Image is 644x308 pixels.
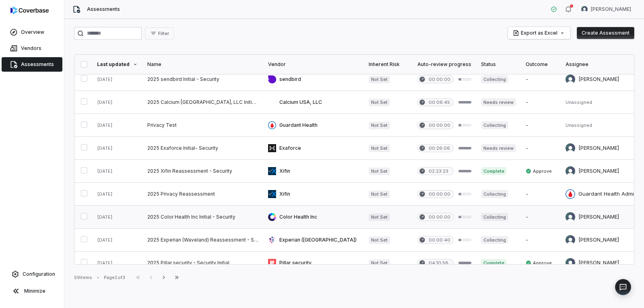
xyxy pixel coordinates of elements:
td: - [521,68,561,91]
button: Create Assessment [577,27,634,39]
img: Arun Muthu avatar [581,6,588,12]
div: Last updated [97,61,138,68]
img: Arun Muthu avatar [566,235,575,245]
span: Vendors [21,45,41,52]
a: Configuration [3,267,61,281]
td: - [521,114,561,137]
div: Auto-review progress [417,61,471,68]
td: - [521,137,561,160]
a: Overview [2,25,62,39]
span: [PERSON_NAME] [591,6,631,12]
img: Arun Muthu avatar [566,212,575,222]
span: Assessments [21,61,54,68]
img: Arun Muthu avatar [566,166,575,176]
div: Vendor [268,61,359,68]
div: 59 items [74,275,92,281]
div: • [97,275,99,280]
img: Arun Muthu avatar [566,143,575,153]
div: Assignee [566,61,637,68]
img: Guardant Health Admin avatar [566,189,575,199]
button: Arun Muthu avatar[PERSON_NAME] [576,3,636,15]
span: Minimize [24,288,45,294]
img: Arun Muthu avatar [566,258,575,268]
button: Filter [145,27,174,39]
td: - [521,183,561,206]
a: Vendors [2,41,62,56]
td: - [521,229,561,252]
span: Overview [21,29,44,35]
div: Page 1 of 3 [104,275,125,281]
span: Filter [158,31,169,37]
div: Inherent Risk [369,61,408,68]
div: Status [481,61,516,68]
div: Name [147,61,258,68]
img: logo-D7KZi-bG.svg [10,6,49,14]
button: Minimize [3,283,61,299]
td: - [521,206,561,229]
button: Export as Excel [508,27,570,39]
img: Arun Muthu avatar [566,74,575,84]
div: Outcome [526,61,556,68]
td: - [521,91,561,114]
a: Assessments [2,57,62,72]
span: Configuration [23,271,55,277]
span: Assessments [87,6,120,12]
